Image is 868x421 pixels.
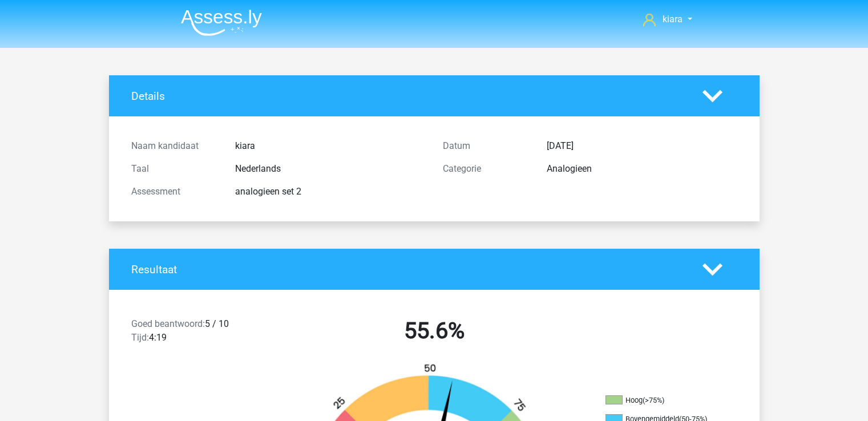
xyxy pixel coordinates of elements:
h4: Details [131,90,685,103]
div: Nederlands [227,162,434,176]
div: Datum [434,139,538,153]
span: Goed beantwoord: [131,318,205,329]
span: Tijd: [131,332,149,343]
div: [DATE] [538,139,746,153]
div: Naam kandidaat [123,139,227,153]
div: Categorie [434,162,538,176]
div: analogieen set 2 [227,185,434,199]
h2: 55.6% [287,317,582,345]
div: Taal [123,162,227,176]
span: kiara [663,14,683,25]
div: Analogieen [538,162,746,176]
img: Assessly [181,9,262,36]
div: Assessment [123,185,227,199]
li: Hoog [605,395,720,406]
div: kiara [227,139,434,153]
div: 5 / 10 4:19 [123,317,278,349]
a: kiara [639,13,696,26]
div: (>75%) [643,396,664,404]
h4: Resultaat [131,263,685,276]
